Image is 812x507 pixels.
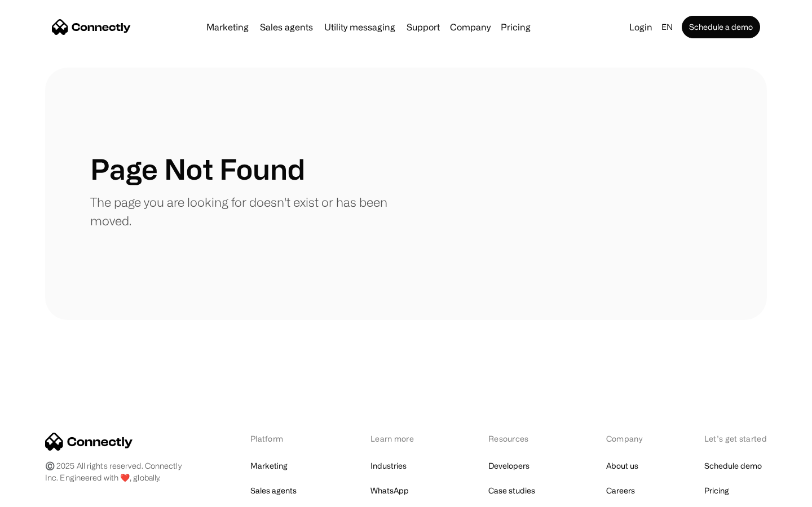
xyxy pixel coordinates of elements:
[488,433,548,444] div: Resources
[250,433,312,444] div: Platform
[450,19,491,35] div: Company
[370,458,407,474] a: Industries
[23,487,68,503] ul: Language list
[250,483,297,499] a: Sales agents
[202,23,253,32] a: Marketing
[402,23,444,32] a: Support
[320,23,400,32] a: Utility messaging
[370,483,409,499] a: WhatsApp
[606,483,635,499] a: Careers
[90,193,406,230] p: The page you are looking for doesn't exist or has been moved.
[704,458,762,474] a: Schedule demo
[488,483,535,499] a: Case studies
[370,433,430,444] div: Learn more
[606,458,638,474] a: About us
[255,23,317,32] a: Sales agents
[625,19,657,35] a: Login
[11,486,68,503] aside: Language selected: English
[704,433,767,444] div: Let’s get started
[488,458,529,474] a: Developers
[606,433,646,444] div: Company
[661,19,673,35] div: en
[496,23,535,32] a: Pricing
[250,458,288,474] a: Marketing
[682,16,760,38] a: Schedule a demo
[90,152,305,186] h1: Page Not Found
[704,483,729,499] a: Pricing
